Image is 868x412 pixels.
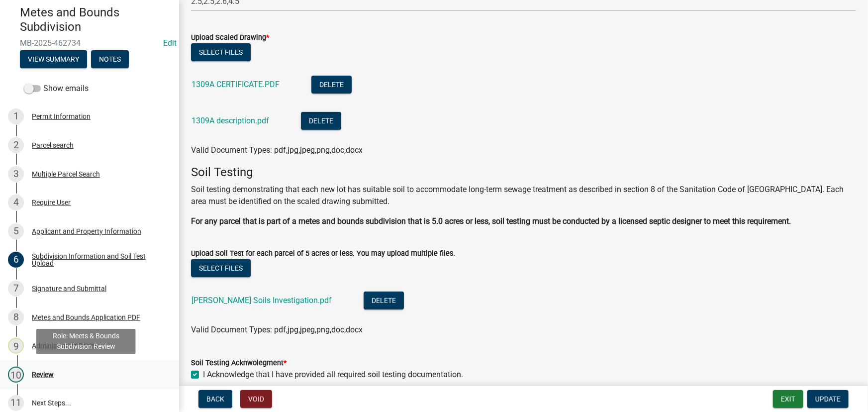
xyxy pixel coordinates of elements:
[32,199,71,206] div: Require User
[198,390,232,408] button: Back
[20,50,87,68] button: View Summary
[163,38,177,48] a: Edit
[32,253,163,267] div: Subdivision Information and Soil Test Upload
[240,390,272,408] button: Void
[191,259,251,277] button: Select files
[191,34,269,41] label: Upload Scaled Drawing
[773,390,803,408] button: Exit
[191,325,363,334] span: Valid Document Types: pdf,jpg,jpeg,png,doc,docx
[91,50,129,68] button: Notes
[8,137,24,153] div: 2
[8,281,24,297] div: 7
[20,56,87,64] wm-modal-confirm: Summary
[8,252,24,268] div: 6
[192,296,332,305] a: [PERSON_NAME] Soils Investigation.pdf
[311,76,352,94] button: Delete
[364,292,404,309] button: Delete
[191,43,251,61] button: Select files
[36,329,136,354] div: Role: Meets & Bounds Subdivision Review
[203,369,463,381] label: I Acknowledge that I have provided all required soil testing documentation.
[206,395,224,403] span: Back
[32,371,54,378] div: Review
[8,338,24,354] div: 9
[32,113,91,120] div: Permit Information
[32,342,100,349] div: Administrative Review
[807,390,849,408] button: Update
[191,184,856,207] p: Soil testing demonstrating that each new lot has suitable soil to accommodate long-term sewage tr...
[301,117,341,126] wm-modal-confirm: Delete Document
[8,395,24,411] div: 11
[192,116,269,125] a: 1309A description.pdf
[191,360,287,367] label: Soil Testing Acknwolegment
[32,285,106,292] div: Signature and Submittal
[32,228,141,235] div: Applicant and Property Information
[364,297,404,306] wm-modal-confirm: Delete Document
[191,165,856,180] h4: Soil Testing
[32,171,100,178] div: Multiple Parcel Search
[311,81,352,90] wm-modal-confirm: Delete Document
[8,367,24,383] div: 10
[8,166,24,182] div: 3
[8,309,24,325] div: 8
[301,112,341,130] button: Delete
[20,38,159,48] span: MB-2025-462734
[24,83,89,95] label: Show emails
[191,145,363,155] span: Valid Document Types: pdf,jpg,jpeg,png,doc,docx
[8,195,24,210] div: 4
[32,142,74,149] div: Parcel search
[20,5,171,34] h4: Metes and Bounds Subdivision
[815,395,841,403] span: Update
[192,80,280,89] a: 1309A CERTIFICATE.PDF
[191,250,455,257] label: Upload Soil Test for each parcel of 5 acres or less. You may upload multiple files.
[163,38,177,48] wm-modal-confirm: Edit Application Number
[91,56,129,64] wm-modal-confirm: Notes
[191,216,791,226] strong: For any parcel that is part of a metes and bounds subdivision that is 5.0 acres or less, soil tes...
[8,223,24,239] div: 5
[8,108,24,124] div: 1
[32,314,140,321] div: Metes and Bounds Application PDF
